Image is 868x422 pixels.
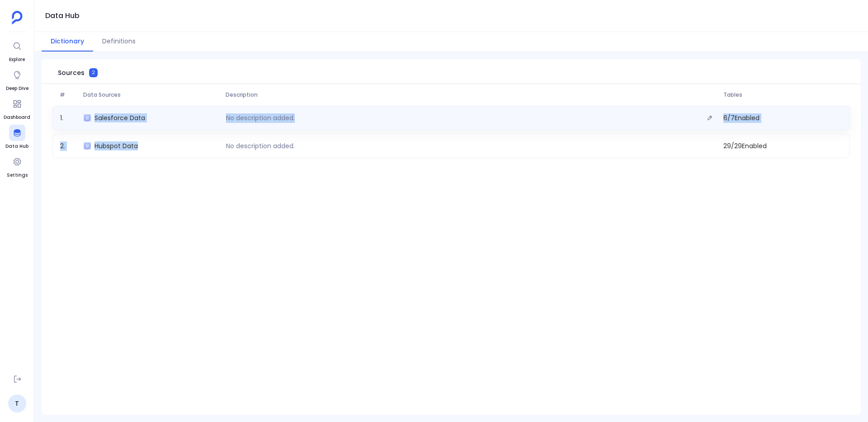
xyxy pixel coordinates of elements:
[9,56,25,63] span: Explore
[58,68,85,77] span: Sources
[94,113,145,122] span: Salesforce Data
[57,112,80,124] span: 1 .
[45,9,80,22] h1: Data Hub
[4,96,30,121] a: Dashboard
[5,143,28,150] span: Data Hub
[222,91,720,98] span: Description
[7,172,28,179] span: Settings
[4,114,30,121] span: Dashboard
[12,11,23,24] img: petavue logo
[93,32,145,52] button: Definitions
[6,85,28,92] span: Deep Dive
[6,67,28,92] a: Deep Dive
[57,141,80,151] span: 2 .
[720,141,846,151] span: 29 / 29 Enabled
[8,394,26,413] a: T
[720,91,846,98] span: Tables
[94,141,138,150] span: Hubspot Data
[222,113,298,123] p: No description added.
[9,38,25,63] a: Explore
[80,91,222,98] span: Data Sources
[42,32,93,52] button: Dictionary
[7,154,28,179] a: Settings
[5,125,28,150] a: Data Hub
[720,112,846,124] span: 6 / 7 Enabled
[222,141,298,151] p: No description added.
[703,112,716,124] button: Edit description.
[89,68,98,77] span: 2
[56,91,80,98] span: #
